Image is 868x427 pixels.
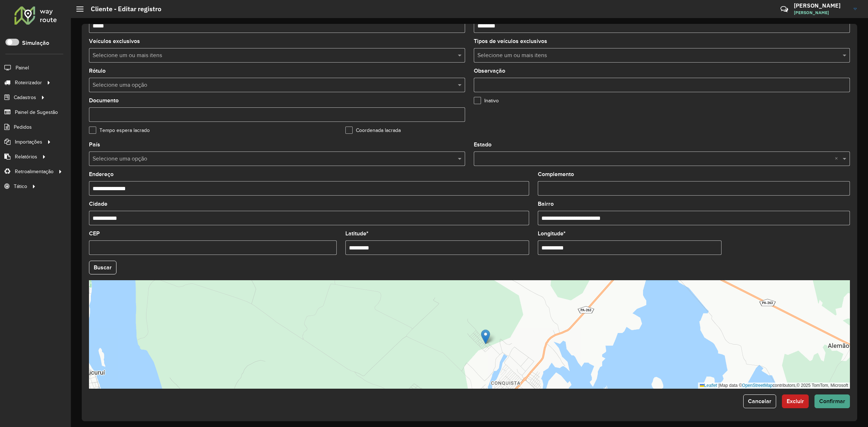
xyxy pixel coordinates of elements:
span: Cadastros [14,94,36,101]
span: [PERSON_NAME] [794,9,848,16]
span: Cancelar [748,398,771,404]
span: Painel de Sugestão [15,108,58,116]
span: Importações [15,138,42,146]
span: Clear all [835,154,841,163]
span: Pedidos [14,123,32,131]
a: OpenStreetMap [742,383,773,388]
span: Tático [14,183,27,190]
label: Latitude [345,229,369,238]
button: Buscar [89,261,116,274]
label: Bairro [538,200,554,208]
label: Endereço [89,170,114,179]
label: Documento [89,96,119,105]
label: Veículos exclusivos [89,37,140,46]
span: Roteirizador [15,79,42,86]
a: Contato Rápido [776,1,792,17]
button: Cancelar [743,394,776,408]
button: Confirmar [814,394,850,408]
span: Relatórios [15,153,37,161]
div: Map data © contributors,© 2025 TomTom, Microsoft [698,383,850,389]
label: Estado [474,140,492,149]
span: Painel [16,64,29,72]
a: Leaflet [700,383,717,388]
label: Simulação [22,39,49,47]
label: Coordenada lacrada [345,127,401,134]
label: CEP [89,229,100,238]
span: | [718,383,719,388]
label: País [89,140,100,149]
span: Excluir [787,398,804,404]
label: Cidade [89,200,107,208]
label: Observação [474,67,505,75]
label: Rótulo [89,67,106,75]
label: Longitude [538,229,566,238]
span: Confirmar [819,398,845,404]
h3: [PERSON_NAME] [794,2,848,9]
h2: Cliente - Editar registro [84,5,161,13]
label: Tipos de veículos exclusivos [474,37,547,46]
label: Complemento [538,170,574,179]
span: Retroalimentação [15,168,54,175]
label: Inativo [474,97,499,104]
label: Tempo espera lacrado [89,127,150,134]
img: Marker [481,329,490,344]
button: Excluir [782,394,809,408]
